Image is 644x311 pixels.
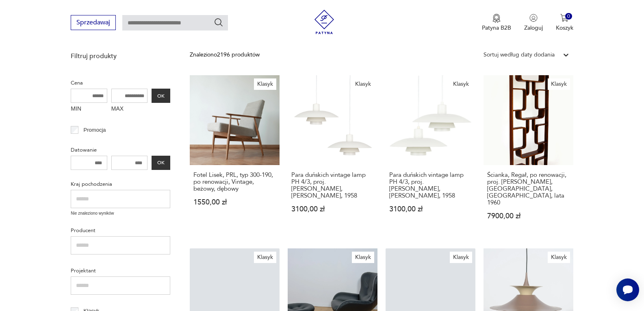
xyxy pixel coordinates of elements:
[152,156,170,170] button: OK
[389,172,472,199] h3: Para duńskich vintage lamp PH 4/3, proj. [PERSON_NAME], [PERSON_NAME], 1958
[524,24,543,32] p: Zaloguj
[71,266,170,275] p: Projektant
[556,14,573,32] button: 0Koszyk
[291,172,374,199] h3: Para duńskich vintage lamp PH 4/3, proj. [PERSON_NAME], [PERSON_NAME], 1958
[288,75,377,235] a: KlasykPara duńskich vintage lamp PH 4/3, proj. Poul Henningsen, Louis Poulsen, 1958Para duńskich ...
[71,146,170,154] p: Datowanie
[71,20,116,26] a: Sprzedawaj
[487,213,570,220] p: 7900,00 zł
[487,172,570,206] h3: Ścianka, Regał, po renowacji, proj. [PERSON_NAME], [GEOGRAPHIC_DATA], [GEOGRAPHIC_DATA], lata 1960
[560,14,568,22] img: Ikona koszyka
[71,210,170,217] p: Nie znaleziono wyników
[71,226,170,235] p: Producent
[484,75,573,235] a: KlasykŚcianka, Regał, po renowacji, proj. Ludvik Volak, Holesov, Czechy, lata 1960Ścianka, Regał,...
[71,103,107,116] label: MIN
[71,52,170,61] p: Filtruj produkty
[312,10,336,34] img: Patyna - sklep z meblami i dekoracjami vintage
[193,172,276,192] h3: Fotel Lisek, PRL, typ 300-190, po renowacji, Vintage, beżowy, dębowy
[524,14,543,32] button: Zaloguj
[111,103,148,116] label: MAX
[389,206,472,213] p: 3100,00 zł
[482,14,511,32] button: Patyna B2B
[71,15,116,30] button: Sprzedawaj
[71,78,170,87] p: Cena
[214,17,223,27] button: Szukaj
[482,14,511,32] a: Ikona medaluPatyna B2B
[84,126,106,135] p: Promocja
[291,206,374,213] p: 3100,00 zł
[616,278,639,301] iframe: Smartsupp widget button
[193,199,276,206] p: 1550,00 zł
[386,75,475,235] a: KlasykPara duńskich vintage lamp PH 4/3, proj. Poul Henningsen, Louis Poulsen, 1958Para duńskich ...
[529,14,538,22] img: Ikonka użytkownika
[484,50,555,59] div: Sortuj według daty dodania
[190,50,260,59] div: Znaleziono 2196 produktów
[190,75,280,235] a: KlasykFotel Lisek, PRL, typ 300-190, po renowacji, Vintage, beżowy, dębowyFotel Lisek, PRL, typ 3...
[492,14,501,23] img: Ikona medalu
[152,89,170,103] button: OK
[71,180,170,189] p: Kraj pochodzenia
[565,13,572,20] div: 0
[556,24,573,32] p: Koszyk
[482,24,511,32] p: Patyna B2B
